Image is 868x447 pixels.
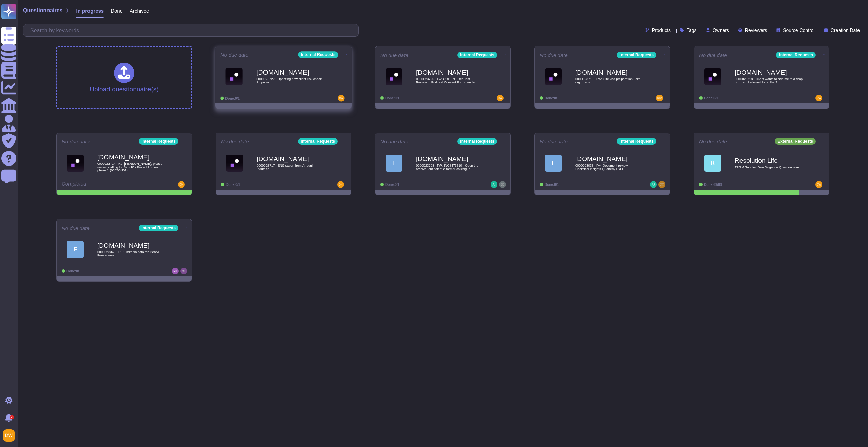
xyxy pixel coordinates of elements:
[97,154,165,160] b: [DOMAIN_NAME]
[66,269,81,273] span: Done: 0/1
[97,242,165,249] b: [DOMAIN_NAME]
[416,77,484,84] span: 0000023725 - Fw: URGENT Request -- Review of Podcast Consent Form needed
[575,164,643,170] span: 0000023633 - Fw: Document review - Chemical Insights Quarterly CxO
[815,95,822,101] img: user
[337,181,344,188] img: user
[704,96,718,100] span: Done: 0/1
[3,429,15,442] img: user
[178,181,185,188] img: user
[62,226,90,231] span: No due date
[831,28,860,33] span: Creation Date
[617,52,656,58] div: Internal Requests
[298,138,338,145] div: Internal Requests
[139,225,178,231] div: Internal Requests
[180,268,187,274] img: user
[139,138,178,145] div: Internal Requests
[545,96,559,100] span: Done: 0/1
[338,95,345,102] img: user
[257,164,324,170] span: 0000023717 - ENS expert from Anduril Indutries
[10,415,14,419] div: 9+
[540,139,568,144] span: No due date
[67,241,84,258] div: F
[652,28,671,33] span: Products
[226,155,243,172] img: Logo
[386,155,402,172] div: F
[380,53,408,58] span: No due date
[775,138,816,145] div: External Requests
[497,95,504,101] img: user
[617,138,656,145] div: Internal Requests
[658,181,665,188] img: user
[650,181,657,188] img: user
[130,8,149,13] span: Archived
[172,268,179,274] img: user
[97,250,165,257] span: 0000023340 - RE: Linkedin data for GenAI - Firm advise
[23,8,62,13] span: Questionnaires
[699,139,727,144] span: No due date
[735,157,803,164] b: Resolution Life
[111,8,123,13] span: Done
[67,155,84,172] img: Logo
[575,77,643,84] span: 0000023719 - FW: Site visit preparation - site org charts
[97,162,165,172] span: 0000023714 - Re: [PERSON_NAME], please review staffing for SanUK - Project Lumen phase 1 (0307ON01)
[457,138,497,145] div: Internal Requests
[27,24,358,36] input: Search by keywords
[735,69,803,76] b: [DOMAIN_NAME]
[416,69,484,76] b: [DOMAIN_NAME]
[1,428,20,443] button: user
[380,139,408,144] span: No due date
[545,155,562,172] div: F
[416,156,484,162] b: [DOMAIN_NAME]
[385,183,399,187] span: Done: 0/1
[687,28,697,33] span: Tags
[745,28,767,33] span: Reviewers
[62,181,145,188] div: Completed
[815,181,822,188] img: user
[416,164,484,170] span: 0000023708 - FW: INC8473610 - Open the archive/ outlook of a former colleague
[220,52,249,57] span: No due date
[783,28,814,33] span: Source Control
[713,28,729,33] span: Owners
[575,69,643,76] b: [DOMAIN_NAME]
[298,51,338,58] div: Internal Requests
[256,69,325,76] b: [DOMAIN_NAME]
[776,52,816,58] div: Internal Requests
[499,181,506,188] img: user
[62,139,90,144] span: No due date
[386,68,402,85] img: Logo
[545,68,562,85] img: Logo
[256,77,325,84] span: 0000023727 - Updating new client risk check: Amprion
[225,68,243,85] img: Logo
[575,156,643,162] b: [DOMAIN_NAME]
[704,68,721,85] img: Logo
[540,53,568,58] span: No due date
[704,183,722,187] span: Done: 69/89
[656,95,663,101] img: user
[257,156,324,162] b: [DOMAIN_NAME]
[545,183,559,187] span: Done: 0/1
[457,52,497,58] div: Internal Requests
[699,53,727,58] span: No due date
[225,96,240,100] span: Done: 0/1
[221,139,249,144] span: No due date
[735,166,803,169] span: TPRM Supplier Due Diligence Questionnaire
[226,183,240,187] span: Done: 0/1
[76,8,104,13] span: In progress
[491,181,497,188] img: user
[385,96,399,100] span: Done: 0/1
[90,63,159,92] div: Upload questionnaire(s)
[735,77,803,84] span: 0000023718 - Client wants to add me to a drop box...am I allowed to do that?
[704,155,721,172] div: R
